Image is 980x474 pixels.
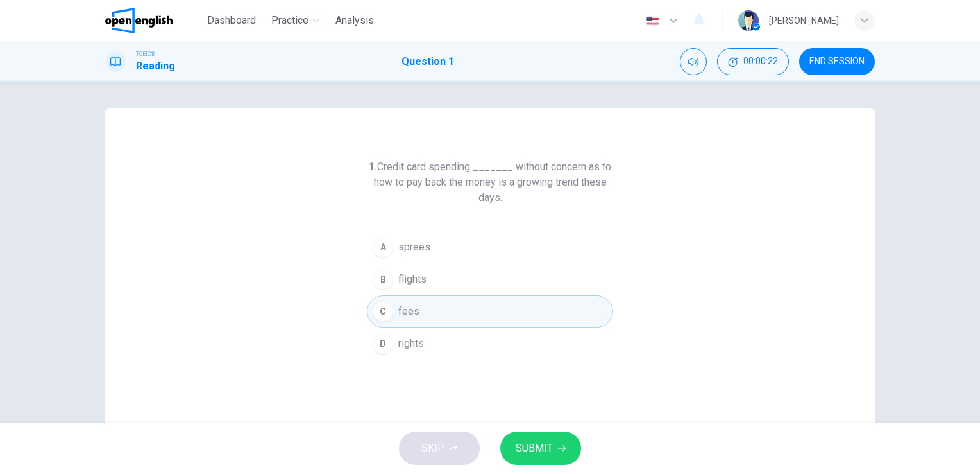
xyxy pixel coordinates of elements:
span: Analysis [335,13,374,28]
span: flights [398,272,427,287]
button: Dashboard [202,9,261,32]
div: [PERSON_NAME] [769,13,839,28]
button: SUBMIT [500,432,581,465]
h1: Question 1 [401,54,454,69]
div: Mute [680,48,707,75]
button: 00:00:22 [717,48,789,75]
button: Asprees [367,231,613,263]
div: A [373,237,393,258]
button: Practice [266,9,325,32]
div: D [373,333,393,354]
button: Cfees [367,295,613,328]
span: END SESSION [809,57,865,67]
button: Drights [367,328,613,360]
span: sprees [398,240,430,255]
button: Analysis [330,9,379,32]
div: Hide [717,48,789,75]
span: TOEIC® [136,49,155,58]
img: Profile picture [738,10,759,31]
span: Practice [271,13,308,28]
img: en [645,16,661,26]
button: Bflights [367,263,613,295]
span: fees [398,304,419,319]
div: C [373,301,393,322]
span: Dashboard [207,13,256,28]
div: B [373,269,393,290]
button: END SESSION [799,48,875,75]
span: rights [398,336,424,351]
h6: Credit card spending _______ without concern as to how to pay back the money is a growing trend t... [367,159,613,206]
h1: Reading [136,58,175,74]
span: 00:00:22 [743,57,778,67]
img: OpenEnglish logo [105,8,173,33]
a: OpenEnglish logo [105,8,202,33]
strong: 1. [369,161,377,173]
span: SUBMIT [516,439,553,457]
